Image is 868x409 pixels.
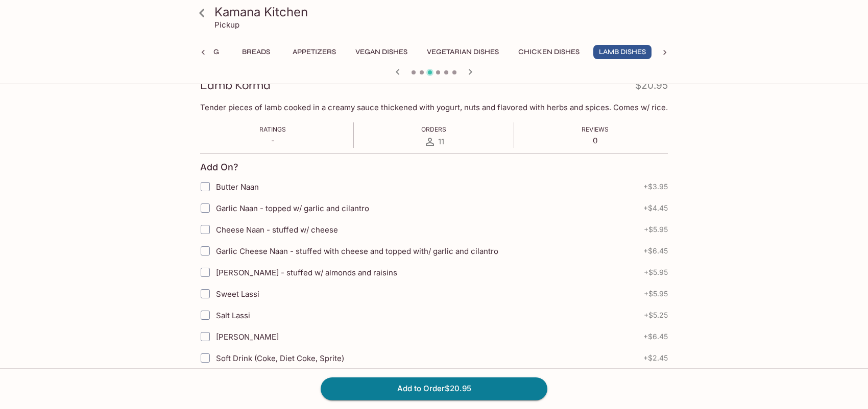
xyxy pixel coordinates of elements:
span: + $5.95 [644,225,668,234]
button: Vegan Dishes [350,45,413,59]
h4: Add On? [200,162,238,173]
span: + $4.45 [643,204,668,212]
button: Chicken Dishes [513,45,585,59]
span: + $6.45 [643,333,668,341]
span: + $3.95 [643,183,668,191]
span: + $6.45 [643,247,668,255]
h3: Lamb Korma [200,78,271,93]
button: Breads [233,45,279,59]
span: Reviews [582,125,609,133]
span: Ratings [259,125,286,133]
span: Orders [421,125,446,133]
span: + $5.25 [644,311,668,319]
span: Salt Lassi [216,311,250,320]
span: Cheese Naan - stuffed w/ cheese [216,225,338,235]
span: Garlic Cheese Naan - stuffed with cheese and topped with/ garlic and cilantro [216,246,498,256]
button: Lamb Dishes [593,45,652,59]
button: Vegetarian Dishes [421,45,504,59]
span: [PERSON_NAME] [216,332,279,342]
span: Soft Drink (Coke, Diet Coke, Sprite) [216,353,344,363]
button: Add to Order$20.95 [321,377,547,400]
p: Pickup [214,20,239,30]
p: Tender pieces of lamb cooked in a creamy sauce thickened with yogurt, nuts and flavored with herb... [200,103,668,112]
p: - [259,136,286,145]
h3: Kamana Kitchen [214,4,671,20]
span: Butter Naan [216,182,259,192]
h4: $20.95 [635,78,668,97]
span: + $5.95 [644,268,668,276]
span: + $5.95 [644,290,668,298]
button: Appetizers [287,45,342,59]
span: Garlic Naan - topped w/ garlic and cilantro [216,203,369,213]
span: + $2.45 [643,354,668,362]
span: Sweet Lassi [216,289,259,299]
span: [PERSON_NAME] - stuffed w/ almonds and raisins [216,268,397,277]
span: 11 [438,137,444,146]
p: 0 [582,136,609,145]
